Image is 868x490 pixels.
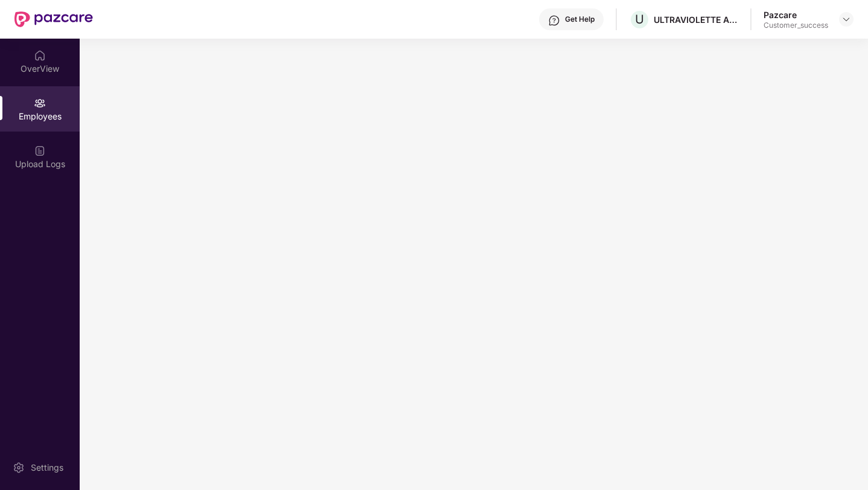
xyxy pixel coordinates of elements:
[764,21,828,30] div: Customer_success
[34,97,46,109] img: svg+xml;base64,PHN2ZyBpZD0iRW1wbG95ZWVzIiB4bWxucz0iaHR0cDovL3d3dy53My5vcmcvMjAwMC9zdmciIHdpZHRoPS...
[841,14,851,24] img: svg+xml;base64,PHN2ZyBpZD0iRHJvcGRvd24tMzJ4MzIiIHhtbG5zPSJodHRwOi8vd3d3LnczLm9yZy8yMDAwL3N2ZyIgd2...
[34,145,46,157] img: svg+xml;base64,PHN2ZyBpZD0iVXBsb2FkX0xvZ3MiIGRhdGEtbmFtZT0iVXBsb2FkIExvZ3MiIHhtbG5zPSJodHRwOi8vd3...
[13,462,25,474] img: svg+xml;base64,PHN2ZyBpZD0iU2V0dGluZy0yMHgyMCIgeG1sbnM9Imh0dHA6Ly93d3cudzMub3JnLzIwMDAvc3ZnIiB3aW...
[14,11,93,27] img: New Pazcare Logo
[565,14,595,24] div: Get Help
[654,14,738,25] div: ULTRAVIOLETTE AUTOMOTIVE PRIVATE LIMITED
[635,12,644,27] span: U
[27,462,67,474] div: Settings
[34,49,46,62] img: svg+xml;base64,PHN2ZyBpZD0iSG9tZSIgeG1sbnM9Imh0dHA6Ly93d3cudzMub3JnLzIwMDAvc3ZnIiB3aWR0aD0iMjAiIG...
[548,14,560,27] img: svg+xml;base64,PHN2ZyBpZD0iSGVscC0zMngzMiIgeG1sbnM9Imh0dHA6Ly93d3cudzMub3JnLzIwMDAvc3ZnIiB3aWR0aD...
[764,9,828,21] div: Pazcare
